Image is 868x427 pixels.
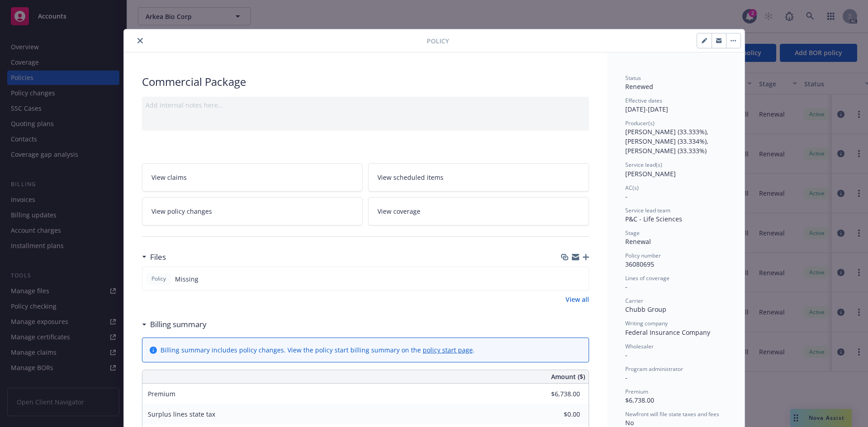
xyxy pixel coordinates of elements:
[625,97,726,114] div: [DATE] - [DATE]
[551,372,585,381] span: Amount ($)
[175,274,198,284] span: Missing
[625,74,641,82] span: Status
[142,251,166,263] div: Files
[625,97,662,104] span: Effective dates
[135,35,146,46] button: close
[625,297,643,305] span: Carrier
[427,36,449,46] span: Policy
[625,396,654,404] span: $6,738.00
[625,252,661,259] span: Policy number
[625,319,668,327] span: Writing company
[625,206,670,214] span: Service lead team
[625,418,634,427] span: No
[625,184,639,192] span: AC(s)
[625,328,710,337] span: Federal Insurance Company
[160,345,475,355] div: Billing summary includes policy changes. View the policy start billing summary on the .
[142,197,363,225] a: View policy changes
[625,365,683,373] span: Program administrator
[566,295,589,304] a: View all
[150,251,166,263] h3: Files
[625,169,676,178] span: [PERSON_NAME]
[142,163,363,192] a: View claims
[625,260,654,268] span: 36080695
[625,237,651,246] span: Renewal
[527,387,585,401] input: 0.00
[142,319,207,330] div: Billing summary
[625,305,666,314] span: Chubb Group
[368,197,589,225] a: View coverage
[151,206,212,216] span: View policy changes
[146,100,585,110] div: Add internal notes here...
[148,410,215,418] span: Surplus lines state tax
[625,229,640,237] span: Stage
[148,389,175,398] span: Premium
[368,163,589,192] a: View scheduled items
[625,215,682,223] span: P&C - Life Sciences
[625,192,627,201] span: -
[625,82,653,91] span: Renewed
[150,319,207,330] h3: Billing summary
[625,343,654,350] span: Wholesaler
[150,275,168,283] span: Policy
[423,346,473,354] a: policy start page
[625,388,648,395] span: Premium
[625,161,662,169] span: Service lead(s)
[377,173,443,182] span: View scheduled items
[142,74,589,89] div: Commercial Package
[625,410,719,418] span: Newfront will file state taxes and fees
[625,282,726,291] div: -
[377,206,420,216] span: View coverage
[625,351,627,359] span: -
[151,173,187,182] span: View claims
[625,119,655,127] span: Producer(s)
[625,127,710,155] span: [PERSON_NAME] (33.333%), [PERSON_NAME] (33.334%), [PERSON_NAME] (33.333%)
[527,408,585,421] input: 0.00
[625,274,670,282] span: Lines of coverage
[625,373,627,382] span: -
